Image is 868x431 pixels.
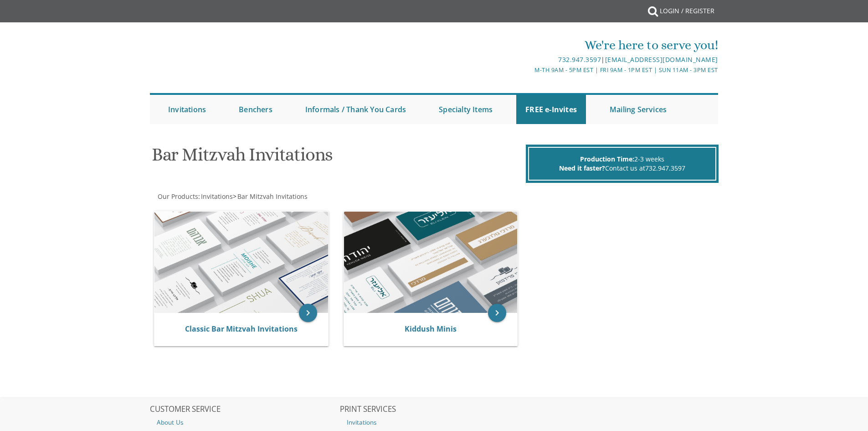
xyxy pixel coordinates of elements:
[430,95,502,124] a: Specialty Items
[558,55,601,64] a: 732.947.3597
[159,95,215,124] a: Invitations
[299,304,317,322] a: keyboard_arrow_right
[230,95,282,124] a: Benchers
[150,192,434,201] div: :
[340,416,529,428] a: Invitations
[237,192,308,201] span: Bar Mitzvah Invitations
[559,164,605,172] span: Need it faster?
[154,212,328,313] img: Classic Bar Mitzvah Invitations
[601,95,676,124] a: Mailing Services
[488,304,506,322] a: keyboard_arrow_right
[516,95,586,124] a: FREE e-Invites
[150,405,339,414] h2: CUSTOMER SERVICE
[340,54,718,65] div: |
[605,55,718,64] a: [EMAIL_ADDRESS][DOMAIN_NAME]
[340,405,529,414] h2: PRINT SERVICES
[528,147,716,181] div: 2-3 weeks Contact us at
[645,164,685,172] a: 732.947.3597
[201,192,233,201] span: Invitations
[200,192,233,201] a: Invitations
[344,212,518,313] img: Kiddush Minis
[157,192,198,201] a: Our Products
[340,65,718,75] div: M-Th 9am - 5pm EST | Fri 9am - 1pm EST | Sun 11am - 3pm EST
[405,324,457,334] a: Kiddush Minis
[152,145,524,171] h1: Bar Mitzvah Invitations
[185,324,298,334] a: Classic Bar Mitzvah Invitations
[580,155,634,163] span: Production Time:
[150,416,339,428] a: About Us
[236,192,308,201] a: Bar Mitzvah Invitations
[296,95,415,124] a: Informals / Thank You Cards
[340,36,718,54] div: We're here to serve you!
[233,192,308,201] span: >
